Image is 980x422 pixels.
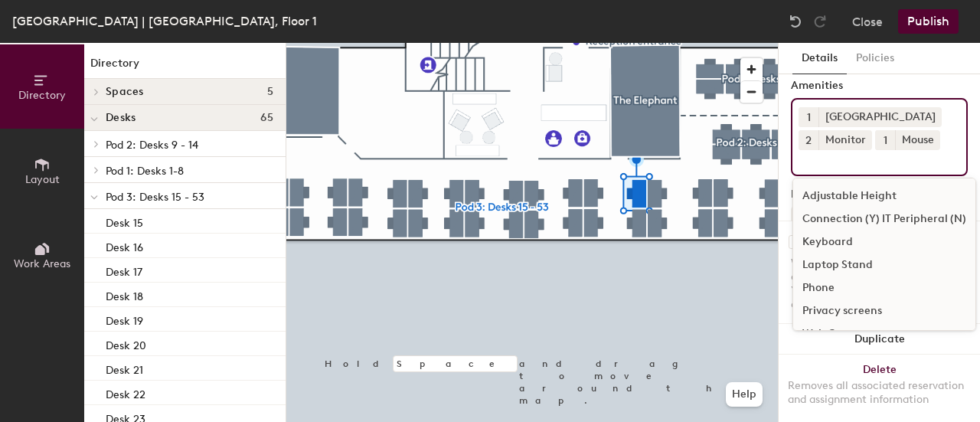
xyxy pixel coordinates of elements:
[791,257,968,312] div: When a desk is archived it's not active in any user-facing features. Your organization is not bil...
[792,43,847,74] button: Details
[793,254,975,276] div: Laptop Stand
[84,55,286,79] h1: Directory
[788,14,803,29] img: Undo
[18,89,66,102] span: Directory
[895,130,940,150] div: Mouse
[25,173,60,186] span: Layout
[106,286,143,303] p: Desk 18
[805,132,812,149] span: 2
[818,107,942,127] div: [GEOGRAPHIC_DATA]
[106,112,136,124] span: Desks
[106,139,198,152] span: Pod 2: Desks 9 - 14
[793,322,975,345] div: Web Camera
[898,9,959,34] button: Publish
[267,86,273,98] span: 5
[779,324,980,355] button: Duplicate
[106,359,143,377] p: Desk 21
[791,188,968,201] div: Desk Type
[818,130,872,150] div: Monitor
[106,237,143,254] p: Desk 16
[779,355,980,422] button: DeleteRemoves all associated reservation and assignment information
[106,384,145,401] p: Desk 22
[793,276,975,299] div: Phone
[106,165,184,178] span: Pod 1: Desks 1-8
[106,191,204,204] span: Pod 3: Desks 15 - 53
[799,130,818,150] button: 2
[791,80,968,92] div: Amenities
[106,212,143,230] p: Desk 15
[12,11,317,31] div: [GEOGRAPHIC_DATA] | [GEOGRAPHIC_DATA], Floor 1
[793,299,975,322] div: Privacy screens
[106,86,144,98] span: Spaces
[852,9,883,34] button: Close
[14,257,70,270] span: Work Areas
[793,208,975,231] div: Connection (Y) IT Peripheral (N)
[807,110,811,126] span: 1
[875,130,895,150] button: 1
[847,43,903,74] button: Policies
[884,132,887,149] span: 1
[793,231,975,254] div: Keyboard
[106,261,142,279] p: Desk 17
[726,382,763,407] button: Help
[799,107,818,127] button: 1
[106,335,146,352] p: Desk 20
[793,185,975,208] div: Adjustable Height
[106,310,143,328] p: Desk 19
[812,14,828,29] img: Redo
[788,379,971,407] div: Removes all associated reservation and assignment information
[260,112,273,124] span: 65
